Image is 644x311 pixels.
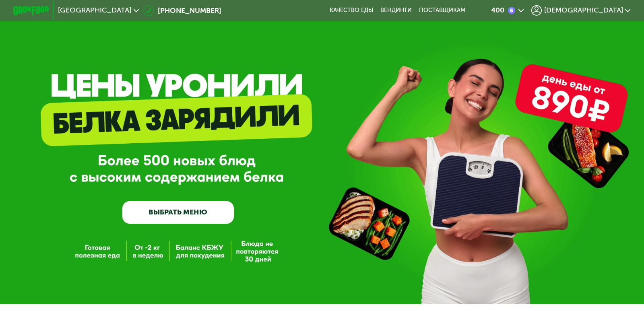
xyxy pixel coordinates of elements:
a: Вендинги [380,7,412,14]
div: поставщикам [419,7,465,14]
a: ВЫБРАТЬ МЕНЮ [122,201,234,224]
div: 400 [491,7,504,14]
a: [PHONE_NUMBER] [143,5,221,16]
span: [DEMOGRAPHIC_DATA] [544,7,623,14]
span: [GEOGRAPHIC_DATA] [58,7,131,14]
a: Качество еды [330,7,373,14]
